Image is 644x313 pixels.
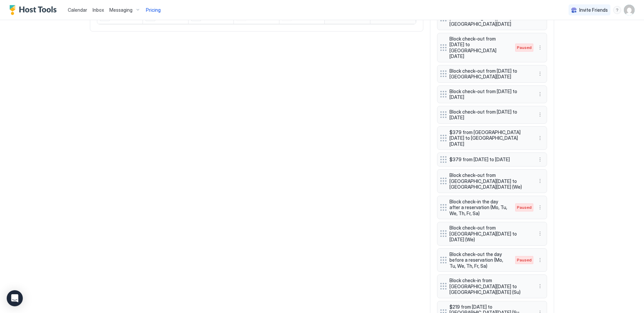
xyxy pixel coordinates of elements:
[536,134,544,142] div: menu
[536,111,544,119] button: More options
[449,251,508,269] span: Block check-out the day before a reservation (Mo, Tu, We, Th, Fr, Sa)
[536,70,544,78] div: menu
[536,70,544,78] button: More options
[536,203,544,211] button: More options
[536,230,544,238] div: menu
[536,90,544,98] button: More options
[536,177,544,185] div: menu
[449,156,529,163] span: $379 from [DATE] to [DATE]
[536,282,544,290] button: More options
[68,6,87,13] a: Calendar
[517,45,532,51] span: Paused
[536,44,544,52] div: menu
[449,68,529,80] span: Block check-out from [DATE] to [GEOGRAPHIC_DATA][DATE]
[536,111,544,119] div: menu
[624,5,635,15] div: User profile
[536,44,544,52] button: More options
[536,177,544,185] button: More options
[449,225,529,243] span: Block check-out from [GEOGRAPHIC_DATA][DATE] to [DATE] (We)
[449,199,508,216] span: Block check-in the day after a reservation (Mo, Tu, We, Th, Fr, Sa)
[579,7,608,13] span: Invite Friends
[449,172,529,190] span: Block check-out from [GEOGRAPHIC_DATA][DATE] to [GEOGRAPHIC_DATA][DATE] (We)
[7,290,23,306] div: Open Intercom Messenger
[449,129,529,147] span: $379 from [GEOGRAPHIC_DATA][DATE] to [GEOGRAPHIC_DATA][DATE]
[449,36,508,59] span: Block check-out from [DATE] to [GEOGRAPHIC_DATA][DATE]
[146,7,161,13] span: Pricing
[449,277,529,295] span: Block check-in from [GEOGRAPHIC_DATA][DATE] to [GEOGRAPHIC_DATA][DATE] (Su)
[536,155,544,164] div: menu
[109,7,132,13] span: Messaging
[536,282,544,290] div: menu
[536,134,544,142] button: More options
[613,6,621,14] div: menu
[449,88,529,100] span: Block check-out from [DATE] to [DATE]
[536,90,544,98] div: menu
[536,230,544,238] button: More options
[449,109,529,121] span: Block check-out from [DATE] to [DATE]
[536,256,544,264] button: More options
[536,203,544,211] div: menu
[517,257,532,263] span: Paused
[536,155,544,164] button: More options
[68,7,87,13] span: Calendar
[517,204,532,210] span: Paused
[9,5,60,15] a: Host Tools Logo
[536,256,544,264] div: menu
[93,6,104,13] a: Inbox
[93,7,104,13] span: Inbox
